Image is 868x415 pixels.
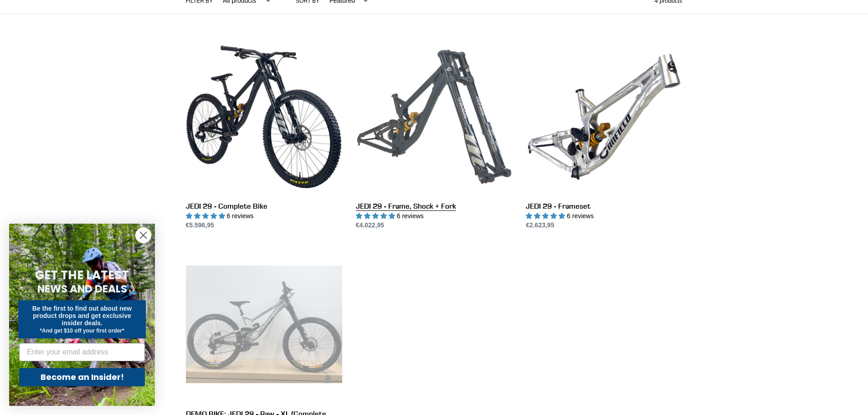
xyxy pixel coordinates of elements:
[35,267,129,283] span: GET THE LATEST
[19,343,145,361] input: Enter your email address
[19,368,145,386] button: Become an Insider!
[37,282,127,296] span: NEWS AND DEALS
[135,227,151,243] button: Close dialog
[40,328,124,334] span: *And get $10 off your first order*
[32,305,132,327] span: Be the first to find out about new product drops and get exclusive insider deals.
